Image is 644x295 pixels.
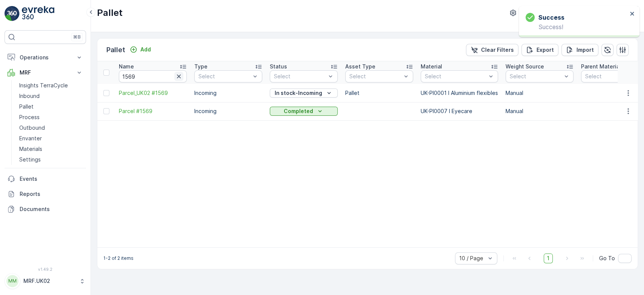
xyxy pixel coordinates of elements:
[345,63,375,70] p: Asset Type
[20,190,83,198] p: Reports
[16,112,86,123] a: Process
[510,73,562,80] p: Select
[19,103,34,110] p: Pallet
[581,63,624,70] p: Parent Materials
[103,255,134,261] p: 1-2 of 2 items
[284,107,313,115] p: Completed
[270,63,287,70] p: Status
[119,89,187,97] a: Parcel_UK02 #1569
[106,45,125,55] p: Pallet
[270,88,338,98] button: In stock-Incoming
[23,277,75,285] p: MRF.UK02
[599,255,615,262] span: Go To
[191,84,266,102] td: Incoming
[103,108,109,114] div: Toggle Row Selected
[5,50,86,65] button: Operations
[22,6,54,21] img: logo_light-DOdMpM7g.png
[538,13,564,22] h3: Success
[19,145,42,153] p: Materials
[417,102,502,120] td: UK-PI0007 I Eyecare
[119,70,187,82] input: Search
[506,63,544,70] p: Weight Source
[19,135,42,142] p: Envanter
[127,45,154,54] button: Add
[502,102,577,120] td: Manual
[5,6,20,21] img: logo
[16,123,86,133] a: Outbound
[576,46,594,54] p: Import
[536,46,554,54] p: Export
[5,171,86,186] a: Events
[20,175,83,183] p: Events
[16,133,86,144] a: Envanter
[19,113,40,121] p: Process
[140,46,151,53] p: Add
[425,73,486,80] p: Select
[198,73,251,80] p: Select
[5,186,86,202] a: Reports
[19,124,45,132] p: Outbound
[466,44,518,56] button: Clear Filters
[5,273,86,289] button: MMMRF.UK02
[20,69,71,76] p: MRF
[5,65,86,80] button: MRF
[561,44,598,56] button: Import
[73,34,81,40] p: ⌘B
[275,89,322,97] p: In stock-Incoming
[521,44,558,56] button: Export
[16,154,86,165] a: Settings
[16,144,86,154] a: Materials
[119,63,134,70] p: Name
[19,92,40,100] p: Inbound
[119,107,187,115] a: Parcel #1569
[481,46,514,54] p: Clear Filters
[16,80,86,91] a: Insights TerraCycle
[19,156,41,163] p: Settings
[417,84,502,102] td: UK-PI0001 I Aluminium flexibles
[341,84,417,102] td: Pallet
[6,275,18,287] div: MM
[544,253,553,263] span: 1
[19,82,68,89] p: Insights TerraCycle
[191,102,266,120] td: Incoming
[20,54,71,61] p: Operations
[502,84,577,102] td: Manual
[16,91,86,101] a: Inbound
[349,73,401,80] p: Select
[270,107,338,116] button: Completed
[585,73,637,80] p: Select
[526,23,627,30] p: Success!
[630,11,635,18] button: close
[421,63,442,70] p: Material
[103,90,109,96] div: Toggle Row Selected
[97,7,123,19] p: Pallet
[20,205,83,213] p: Documents
[5,202,86,217] a: Documents
[16,101,86,112] a: Pallet
[194,63,207,70] p: Type
[274,73,326,80] p: Select
[5,267,86,272] span: v 1.49.2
